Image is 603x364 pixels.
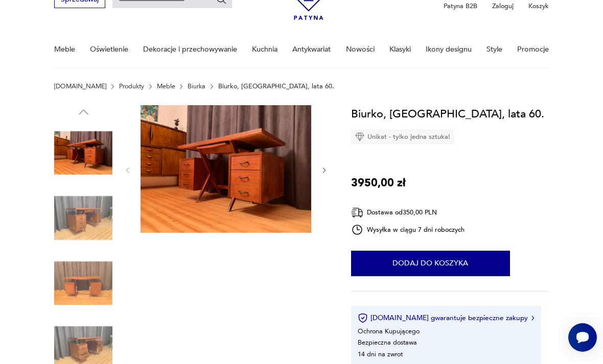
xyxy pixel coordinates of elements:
[119,83,144,90] a: Produkty
[252,32,277,67] a: Kuchnia
[351,206,363,219] img: Ikona dostawy
[141,105,311,233] img: Zdjęcie produktu Biurko, Włochy, lata 60.
[355,132,364,141] img: Ikona diamentu
[351,206,465,219] div: Dostawa od 350,00 PLN
[389,32,411,67] a: Klasyki
[358,338,417,347] li: Bezpieczna dostawa
[351,251,510,276] button: Dodaj do koszyka
[54,254,112,312] img: Zdjęcie produktu Biurko, Włochy, lata 60.
[351,129,454,144] div: Unikat - tylko jedna sztuka!
[218,83,334,90] p: Biurko, [GEOGRAPHIC_DATA], lata 60.
[143,32,237,67] a: Dekoracje i przechowywanie
[54,83,106,90] a: [DOMAIN_NAME]
[351,105,544,123] h1: Biurko, [GEOGRAPHIC_DATA], lata 60.
[492,2,514,11] p: Zaloguj
[54,124,112,182] img: Zdjęcie produktu Biurko, Włochy, lata 60.
[426,32,472,67] a: Ikony designu
[358,350,403,359] li: 14 dni na zwrot
[568,323,597,352] iframe: Smartsupp widget button
[358,327,420,336] li: Ochrona Kupującego
[54,189,112,247] img: Zdjęcie produktu Biurko, Włochy, lata 60.
[351,224,465,236] div: Wysyłka w ciągu 7 dni roboczych
[292,32,331,67] a: Antykwariat
[90,32,128,67] a: Oświetlenie
[358,313,534,323] button: [DOMAIN_NAME] gwarantuje bezpieczne zakupy
[531,316,535,321] img: Ikona strzałki w prawo
[486,32,502,67] a: Style
[517,32,549,67] a: Promocje
[444,2,477,11] p: Patyna B2B
[188,83,205,90] a: Biurka
[358,313,368,323] img: Ikona certyfikatu
[528,2,549,11] p: Koszyk
[157,83,175,90] a: Meble
[346,32,375,67] a: Nowości
[54,32,75,67] a: Meble
[351,174,406,191] p: 3950,00 zł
